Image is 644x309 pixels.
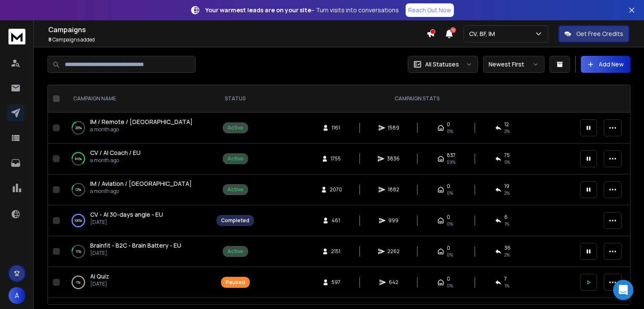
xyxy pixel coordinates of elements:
span: 12 [450,27,456,33]
a: CV - AI 30-days angle - EU [90,210,163,219]
span: 0 [447,245,450,251]
td: 100%CV - AI 30-days angle - EU[DATE] [63,205,211,236]
span: 19 [504,183,509,190]
span: 1 % [504,282,509,289]
span: 5 % [504,159,510,166]
span: 0 [447,214,450,221]
button: Get Free Credits [558,25,629,42]
span: 2 % [504,128,510,135]
td: 12%IM / Aviation / [GEOGRAPHIC_DATA]a month ago [63,174,211,205]
p: 12 % [75,185,81,194]
span: 0% [447,221,453,227]
span: 2 % [504,190,510,196]
span: 642 [389,279,398,286]
p: 1 % [76,278,80,287]
p: a month ago [90,126,193,133]
span: 0 [447,121,450,128]
button: Newest First [483,56,544,73]
span: 0% [447,190,453,196]
p: Campaigns added [48,36,426,43]
p: [DATE] [90,219,163,226]
p: Reach Out Now [408,6,451,14]
button: A [8,287,25,304]
div: Active [227,248,243,255]
div: Completed [221,217,249,224]
span: 999 [388,217,398,224]
p: a month ago [90,188,192,195]
span: 1755 [331,155,341,162]
p: CV, BF, IM [469,30,498,38]
div: Active [227,186,243,193]
span: 461 [332,217,340,224]
span: 1882 [388,186,399,193]
span: 0 [447,183,450,190]
div: Paused [226,279,245,286]
span: 1 % [504,221,509,227]
td: 20%IM / Remote / [GEOGRAPHIC_DATA]a month ago [63,113,211,143]
span: 0% [447,282,453,289]
span: 2 % [504,251,510,258]
p: a month ago [90,157,141,164]
span: 1161 [332,124,340,131]
span: 0% [447,128,453,135]
span: 36 [504,245,511,251]
th: CAMPAIGN NAME [63,85,211,113]
a: IM / Remote / [GEOGRAPHIC_DATA] [90,118,193,126]
img: logo [8,29,25,44]
div: Open Intercom Messenger [613,280,633,300]
a: IM / Aviation / [GEOGRAPHIC_DATA] [90,179,192,188]
p: – Turn visits into conversations [205,6,399,14]
p: 64 % [75,154,82,163]
th: CAMPAIGN STATS [259,85,575,113]
span: 2151 [331,248,340,255]
a: Brainfit - B2C - Brain Battery - EU [90,241,181,250]
span: 3836 [387,155,400,162]
span: 7 [504,276,507,282]
p: Get Free Credits [576,30,623,38]
span: 1589 [388,124,399,131]
p: 11 % [76,247,81,256]
td: 1%AI Quiz[DATE] [63,267,211,298]
span: 12 [504,121,509,128]
td: 11%Brainfit - B2C - Brain Battery - EU[DATE] [63,236,211,267]
p: All Statuses [425,60,459,69]
p: 100 % [75,216,82,225]
strong: Your warmest leads are on your site [205,6,311,14]
a: Reach Out Now [406,3,454,17]
span: 2070 [330,186,342,193]
p: [DATE] [90,250,181,257]
p: 20 % [75,124,82,132]
span: IM / Aviation / [GEOGRAPHIC_DATA] [90,179,192,188]
p: [DATE] [90,281,109,287]
a: AI Quiz [90,272,109,281]
div: Active [227,155,243,162]
button: Add New [581,56,630,73]
span: 0 [447,276,450,282]
th: STATUS [211,85,259,113]
span: 75 [504,152,510,159]
span: CV - AI 30-days angle - EU [90,210,163,218]
span: 837 [447,152,456,159]
a: CV / AI Coach / EU [90,149,141,157]
span: Brainfit - B2C - Brain Battery - EU [90,241,181,249]
span: 59 % [447,159,456,166]
span: 597 [332,279,340,286]
h1: Campaigns [48,25,426,35]
td: 64%CV / AI Coach / EUa month ago [63,143,211,174]
span: 2262 [387,248,400,255]
span: 0% [447,251,453,258]
div: Active [227,124,243,131]
span: 8 [48,36,52,43]
span: 6 [504,214,508,221]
